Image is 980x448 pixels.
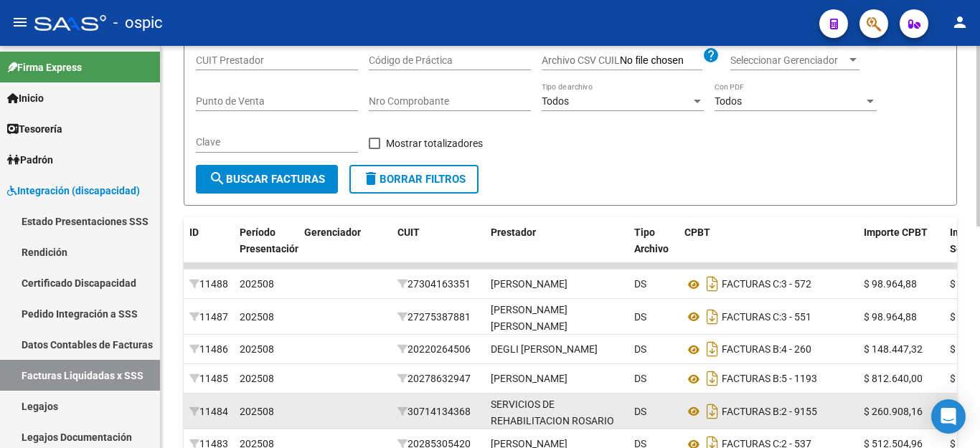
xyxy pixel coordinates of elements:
span: FACTURAS B: [722,344,781,356]
span: Tipo Archivo [634,227,669,254]
div: [PERSON_NAME] [PERSON_NAME] [491,302,623,335]
span: Todos [715,95,742,107]
span: $ 148.447,32 [864,343,923,355]
span: FACTURAS B: [722,406,781,417]
i: Descargar documento [703,367,722,390]
div: 11485 [189,371,228,387]
span: $ 812.640,00 [864,373,923,384]
div: Open Intercom Messenger [931,399,966,434]
span: $ 98.964,88 [864,278,917,290]
span: FACTURAS C: [722,279,781,290]
datatable-header-cell: Gerenciador [298,217,392,280]
span: ID [189,227,199,238]
span: Importe CPBT [864,227,928,238]
span: - ospic [113,7,163,39]
div: 3 - 551 [684,305,852,328]
mat-icon: delete [362,170,380,187]
span: 202508 [240,373,274,384]
datatable-header-cell: ID [184,217,234,280]
span: Gerenciador [304,227,361,238]
span: Tesorería [7,121,62,137]
span: Prestador [491,227,536,238]
div: 2 - 9155 [684,400,852,423]
mat-icon: menu [11,14,29,31]
span: 202508 [240,311,274,323]
span: $ 98.964,88 [864,311,917,323]
i: Descargar documento [703,400,722,423]
span: Archivo CSV CUIL [542,54,620,66]
div: 3 - 572 [684,272,852,295]
mat-icon: help [702,47,720,64]
span: DS [634,343,646,355]
span: Mostrar totalizadores [386,135,483,152]
span: Seleccionar Gerenciador [730,54,847,67]
div: 4 - 260 [684,338,852,361]
div: 20278632947 [397,371,479,387]
span: Borrar Filtros [362,173,466,186]
span: DS [634,406,646,417]
span: DS [634,278,646,290]
span: 202508 [240,343,274,355]
div: DEGLI [PERSON_NAME] [491,341,598,358]
span: FACTURAS B: [722,373,781,385]
datatable-header-cell: CUIT [392,217,485,280]
span: 202508 [240,278,274,290]
span: CUIT [397,227,420,238]
span: Inicio [7,90,44,106]
div: 11488 [189,276,228,292]
span: 202508 [240,406,274,417]
button: Borrar Filtros [349,165,479,194]
div: 11484 [189,404,228,420]
i: Descargar documento [703,338,722,361]
span: DS [634,373,646,384]
div: 11487 [189,309,228,325]
i: Descargar documento [703,305,722,328]
span: Firma Express [7,59,82,75]
div: [PERSON_NAME] [491,371,567,387]
span: $ 260.908,16 [864,406,923,417]
span: Integración (discapacidad) [7,183,140,199]
span: FACTURAS C: [722,311,781,323]
span: CPBT [684,227,710,238]
span: Período Presentación [240,227,301,254]
span: Padrón [7,152,53,168]
datatable-header-cell: CPBT [679,217,858,280]
div: 20220264506 [397,341,479,358]
i: Descargar documento [703,272,722,295]
div: 27275387881 [397,309,479,325]
datatable-header-cell: Importe CPBT [858,217,944,280]
span: Buscar Facturas [209,173,325,186]
mat-icon: search [209,170,226,187]
datatable-header-cell: Tipo Archivo [628,217,679,280]
div: SERVICIOS DE REHABILITACION ROSARIO SRL [491,396,623,445]
input: Archivo CSV CUIL [620,54,702,67]
div: 5 - 1193 [684,367,852,390]
span: Todos [542,95,569,107]
button: Buscar Facturas [196,165,338,194]
datatable-header-cell: Período Presentación [234,217,298,280]
div: 30714134368 [397,404,479,420]
div: [PERSON_NAME] [491,276,567,292]
span: DS [634,311,646,323]
datatable-header-cell: Prestador [485,217,628,280]
mat-icon: person [951,14,969,31]
div: 27304163351 [397,276,479,292]
div: 11486 [189,341,228,358]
